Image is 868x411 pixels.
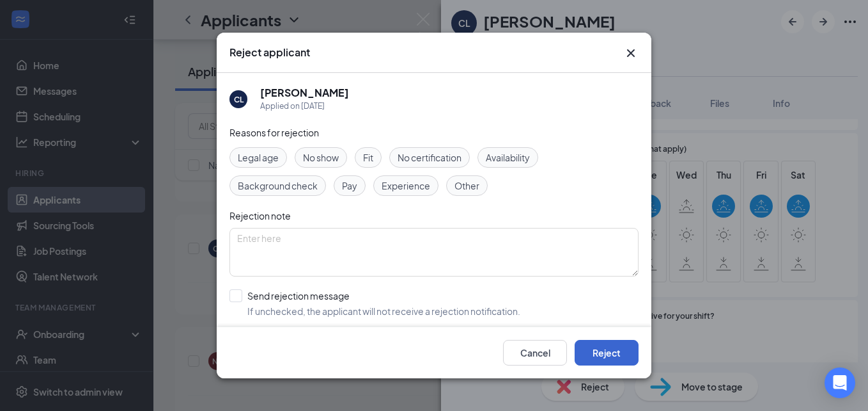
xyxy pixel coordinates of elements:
span: Availability [486,150,530,165]
span: Legal age [238,150,279,165]
h3: Reject applicant [229,45,310,60]
svg: Cross [623,45,639,61]
button: Cancel [503,340,567,366]
span: Background check [238,179,318,193]
span: Reasons for rejection [229,127,319,138]
span: Other [454,179,479,193]
span: Fit [363,150,373,165]
span: Pay [342,179,357,193]
div: Applied on [DATE] [260,100,349,113]
span: No certification [398,150,461,165]
span: Experience [382,179,430,193]
div: CL [234,94,244,105]
span: No show [303,150,339,165]
button: Reject [575,340,639,366]
div: Open Intercom Messenger [825,367,855,398]
h5: [PERSON_NAME] [260,86,349,100]
button: Close [623,45,639,61]
span: Rejection note [229,210,291,222]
